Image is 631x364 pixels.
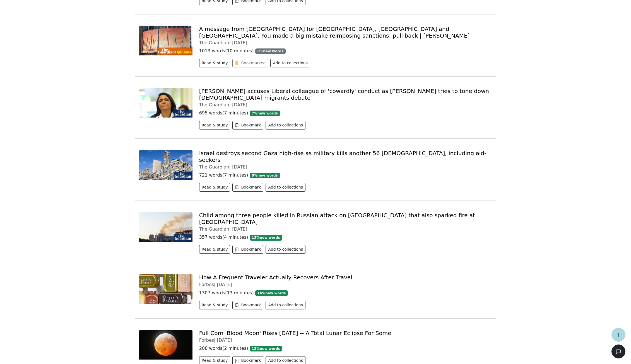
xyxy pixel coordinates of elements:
[199,345,492,352] p: 208 words ( 2 minutes )
[232,183,263,192] button: Bookmark
[199,172,492,179] p: 721 words ( 7 minutes )
[232,121,263,130] button: Bookmark
[232,164,247,170] span: [DATE]
[250,173,280,178] span: 9 % new words
[217,338,232,343] span: [DATE]
[255,290,288,296] span: 14 % new words
[199,110,492,116] p: 695 words ( 7 minutes )
[139,26,192,55] img: 5415.jpg
[232,301,263,309] button: Bookmark
[199,102,492,108] div: The Guardian |
[266,245,305,254] button: Add to collections
[199,59,230,67] button: Read & study
[199,359,233,364] a: Read & study
[266,121,305,130] button: Add to collections
[199,303,233,309] a: Read & study
[139,212,192,242] img: 4019.jpg
[199,330,391,336] a: Full Corn 'Blood Moon' Rises [DATE] -- A Total Lunar Eclipse For Some
[250,235,282,240] span: 13 % new words
[199,185,233,191] a: Read & study
[199,274,352,281] a: How A Frequent Traveler Actually Recovers After Travel
[199,61,233,67] a: Read & study
[266,183,305,192] button: Add to collections
[199,183,230,192] button: Read & study
[255,48,286,54] span: 0 % new words
[199,234,492,241] p: 357 words ( 4 minutes )
[199,164,492,170] div: The Guardian |
[250,111,280,116] span: 7 % new words
[232,226,247,232] span: [DATE]
[139,274,192,304] img: 0x0.jpg
[199,212,475,225] a: Child among three people killed in Russian attack on [GEOGRAPHIC_DATA] that also sparked fire at ...
[199,121,230,130] button: Read & study
[250,346,282,351] span: 12 % new words
[199,290,492,296] p: 1307 words ( 13 minutes )
[266,301,305,309] button: Add to collections
[199,248,233,253] a: Read & study
[139,88,192,118] img: 2983.jpg
[199,301,230,309] button: Read & study
[199,123,233,129] a: Read & study
[199,150,487,163] a: Israel destroys second Gaza high-rise as military kills another 56 [DEMOGRAPHIC_DATA], including ...
[217,282,232,287] span: [DATE]
[199,245,230,254] button: Read & study
[199,40,492,45] div: The Guardian |
[199,48,492,54] p: 1013 words ( 10 minutes )
[232,102,247,108] span: [DATE]
[270,59,310,67] button: Add to collections
[199,26,470,39] a: A message from [GEOGRAPHIC_DATA] for [GEOGRAPHIC_DATA], [GEOGRAPHIC_DATA] and [GEOGRAPHIC_DATA]. ...
[199,88,489,101] a: [PERSON_NAME] accuses Liberal colleague of 'cowardly' conduct as [PERSON_NAME] tries to tone down...
[232,245,263,254] button: Bookmark
[199,226,492,232] div: The Guardian |
[139,330,192,360] img: 0x0.jpg
[199,338,492,343] div: Forbes |
[232,40,247,45] span: [DATE]
[139,150,192,180] img: 5000.jpg
[199,282,492,287] div: Forbes |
